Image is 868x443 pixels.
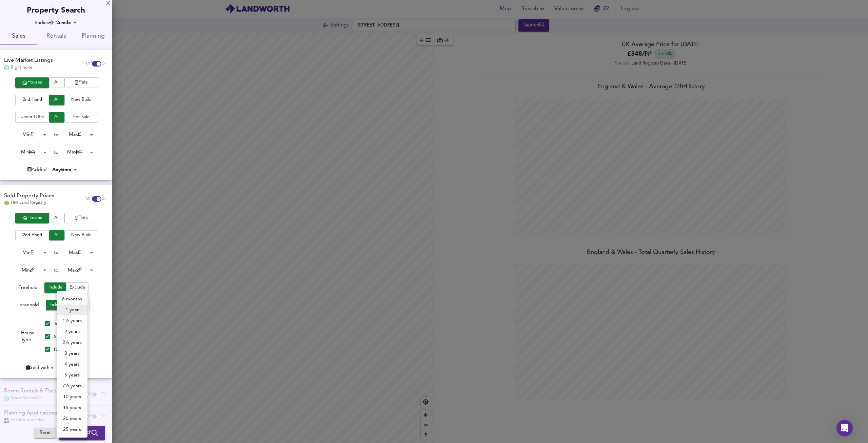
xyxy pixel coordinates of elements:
li: 7½ years [57,381,87,391]
li: 15 years [57,402,87,413]
li: 1½ years [57,315,87,326]
li: 10 years [57,391,87,402]
li: 6 months [57,294,87,304]
li: 4 years [57,359,87,370]
li: 5 years [57,370,87,381]
li: 2 years [57,326,87,337]
li: 20 years [57,413,87,424]
li: 1 year [57,304,87,315]
li: 3 years [57,348,87,359]
li: 2½ years [57,337,87,348]
div: Open Intercom Messenger [836,420,853,436]
li: 25 years [57,424,87,435]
